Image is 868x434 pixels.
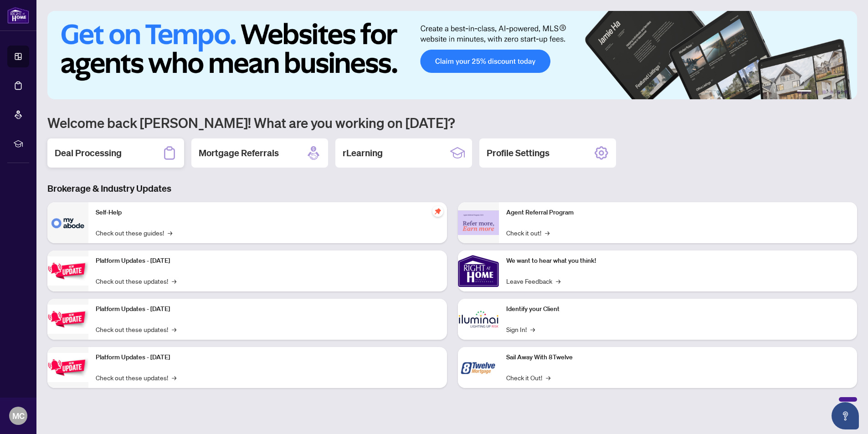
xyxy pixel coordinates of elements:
[506,256,850,266] p: We want to hear what you think!
[815,90,819,94] button: 2
[96,276,176,286] a: Check out these updates!→
[832,402,859,429] button: Open asap
[830,90,833,94] button: 4
[432,206,443,217] span: pushpin
[506,304,850,314] p: Identify your Client
[506,208,850,218] p: Agent Referral Program
[556,276,560,286] span: →
[458,210,499,235] img: Agent Referral Program
[506,324,535,334] a: Sign In!→
[96,352,440,363] p: Platform Updates - [DATE]
[458,250,499,291] img: We want to hear what you think!
[506,352,850,363] p: Sail Away With 8Twelve
[506,373,550,383] a: Check it Out!→
[487,147,550,159] h2: Profile Settings
[47,353,88,382] img: Platform Updates - June 23, 2025
[837,90,841,94] button: 5
[12,409,25,422] span: MC
[530,324,535,334] span: →
[96,324,176,334] a: Check out these updates!→
[55,147,122,159] h2: Deal Processing
[545,228,550,238] span: →
[458,299,499,340] img: Identify your Client
[172,324,176,334] span: →
[47,305,88,333] img: Platform Updates - July 8, 2025
[47,202,88,243] img: Self-Help
[47,114,857,131] h1: Welcome back [PERSON_NAME]! What are you working on [DATE]?
[506,276,560,286] a: Leave Feedback→
[199,147,279,159] h2: Mortgage Referrals
[96,373,176,383] a: Check out these updates!→
[47,182,857,195] h3: Brokerage & Industry Updates
[96,304,440,314] p: Platform Updates - [DATE]
[96,256,440,266] p: Platform Updates - [DATE]
[96,228,172,238] a: Check out these guides!→
[506,228,550,238] a: Check it out!→
[822,90,826,94] button: 3
[47,11,857,99] img: Slide 0
[7,7,29,24] img: logo
[47,256,88,285] img: Platform Updates - July 21, 2025
[546,373,550,383] span: →
[168,228,172,238] span: →
[343,147,383,159] h2: rLearning
[96,208,440,218] p: Self-Help
[844,90,848,94] button: 6
[797,90,812,94] button: 1
[458,347,499,388] img: Sail Away With 8Twelve
[172,276,176,286] span: →
[172,373,176,383] span: →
